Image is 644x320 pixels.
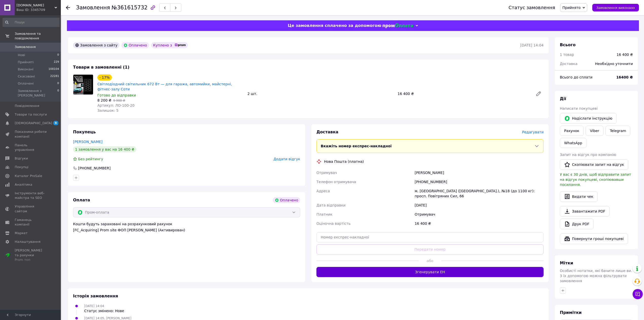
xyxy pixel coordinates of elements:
div: Оплачено [273,197,300,203]
span: Мітки [560,261,573,265]
span: Залишок: 5 [97,108,119,113]
span: У вас є 30 днів, щоб відправити запит на відгук покупцеві, скопіювавши посилання. [560,172,631,187]
div: - 17% [97,74,112,81]
div: м. [GEOGRAPHIC_DATA] ([GEOGRAPHIC_DATA].), №18 (до 1100 кг): просп. Повітряних Сил, 66 [414,186,545,201]
span: 0 [57,89,59,98]
div: Prom топ [15,258,47,262]
input: Номер експрес-накладної [316,232,544,242]
span: Управління сайтом [15,204,47,213]
span: 9 900 ₴ [113,99,125,102]
span: Адреса [316,189,330,193]
span: Вкажіть номер експрес-накладної [321,144,392,148]
span: 0 [57,53,59,57]
span: Запит на відгук про компанію [560,153,616,157]
div: Повернутися назад [66,5,70,10]
span: Vugidno.in.ua [16,3,55,8]
img: Світлодіодний світильник 672 Вт — для гаража, автомийки, майстерні, фітнес-залу Соти [73,75,93,94]
div: 16 400 ₴ [396,90,531,97]
a: Telegram [605,126,630,136]
div: 16 400 ₴ [617,52,633,57]
span: Товари в замовленні (1) [73,65,130,70]
img: evopay logo [383,23,413,28]
button: Повернути гроші покупцеві [560,233,628,244]
span: Гаманець компанії [15,218,47,227]
div: Статус замовлення [509,5,555,10]
span: Замовлення виконано [596,6,635,10]
div: Кошти будуть зараховані на розрахунковий рахунок [73,221,300,233]
span: Додати відгук [274,157,300,161]
span: Всього до сплати [560,75,593,79]
span: Нові [18,53,25,57]
input: Пошук [3,18,60,27]
span: №361615732 [112,5,148,11]
span: Оплата [73,198,90,202]
a: Завантажити PDF [560,206,610,217]
span: Оціночна вартість [316,221,350,226]
span: Історія замовлення [73,294,118,298]
span: Замовлення [15,45,36,49]
button: Чат з покупцем [633,289,643,299]
span: Замовлення з [PERSON_NAME] [18,89,57,98]
span: Оплачені [18,81,34,86]
span: Редагувати [522,130,544,134]
span: 0 [57,81,59,86]
a: Редагувати [533,89,544,99]
span: 108104 [48,67,59,72]
a: Viber [586,126,603,136]
div: Нова Пошта (платна) [323,159,365,164]
a: Світлодіодний світильник 672 Вт — для гаража, автомийки, майстерні, фітнес-залу Соти [97,82,232,91]
span: Виконані [18,67,33,72]
div: [PERSON_NAME] [414,168,545,177]
button: Скопіювати запит на відгук [560,159,628,170]
span: Аналітика [15,182,32,187]
div: [DATE] [414,201,545,210]
button: Згенерувати ЕН [316,267,544,277]
span: Артикул: ЛО-100-20 [97,103,135,107]
span: Скасовані [18,74,35,79]
span: Прийняті [18,60,33,65]
a: WhatsApp [560,138,586,148]
time: [DATE] 14:04 [520,43,544,47]
span: Платник [316,212,332,216]
span: Отримувач [316,171,337,175]
span: Каталог ProSale [15,174,42,178]
span: Дії [560,96,566,101]
div: Куплено з [151,42,188,48]
span: [DATE] 14:05, [PERSON_NAME] [84,316,131,320]
div: [PHONE_NUMBER] [414,177,545,186]
span: Покупці [15,165,28,169]
span: Замовлення [76,5,110,11]
span: Замовлення та повідомлення [15,31,61,41]
span: Примітки [560,310,582,315]
span: [DEMOGRAPHIC_DATA] [15,121,52,125]
span: 229 [54,60,59,65]
a: Друк PDF [560,219,594,229]
span: або [419,258,441,263]
span: Інструменти веб-майстра та SEO [15,191,47,200]
span: Покупець [73,130,96,134]
span: 9 [53,121,58,125]
b: 16400 ₴ [616,75,633,79]
div: [FC_Acquiring] Prom site ФОП [PERSON_NAME] (Активирован) [73,228,300,233]
span: 22281 [50,74,59,79]
button: Замовлення виконано [592,4,639,11]
button: Видати чек [560,191,598,202]
div: Оплачено [121,42,149,48]
span: 1 товар [560,53,574,57]
div: Необхідно уточнити [592,58,636,69]
span: 8 200 ₴ [97,98,111,102]
button: Надіслати інструкцію [560,113,617,124]
div: 2 шт. [245,90,396,97]
span: [DATE] 14:04 [84,304,104,308]
span: [PERSON_NAME] та рахунки [15,248,47,262]
span: Повідомлення [15,104,39,108]
span: Готово до відправки [97,93,136,97]
span: Дата відправки [316,203,346,207]
span: Доставка [560,62,577,66]
span: Телефон отримувача [316,180,356,184]
div: Замовлення з сайту [73,42,119,48]
div: Ваш ID: 3345709 [16,8,61,12]
div: 1 замовлення у вас на 16 400 ₴ [73,146,136,152]
span: Прийнято [562,6,581,10]
img: prom [175,44,186,47]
